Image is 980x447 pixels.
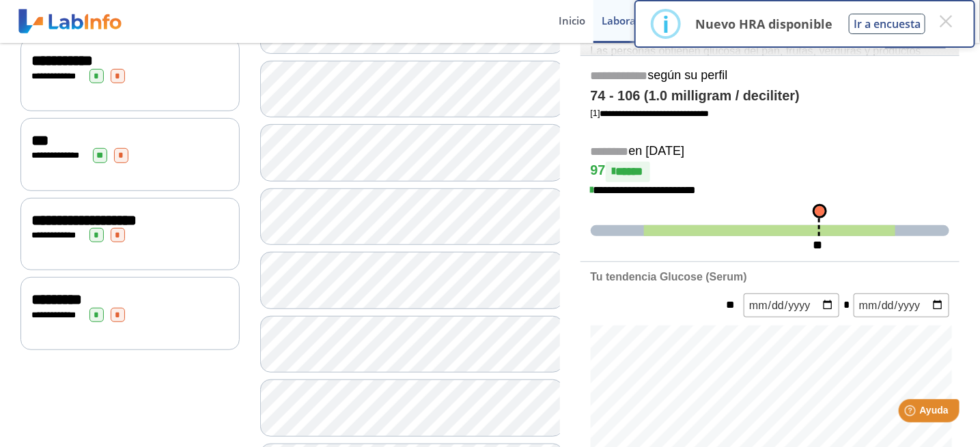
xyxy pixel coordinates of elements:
[591,162,949,182] h4: 97
[744,293,839,317] input: mm/dd/yyyy
[854,293,949,317] input: mm/dd/yyyy
[591,108,710,118] a: [1]
[849,14,925,34] button: Ir a encuesta
[591,144,949,160] h5: en [DATE]
[858,394,965,432] iframe: Help widget launcher
[591,88,949,104] h4: 74 - 106 (1.0 milligram / deciliter)
[934,9,958,33] button: Close this dialog
[695,16,832,32] p: Nuevo HRA disponible
[591,68,949,84] h5: según su perfil
[662,12,669,36] div: i
[591,271,747,283] b: Tu tendencia Glucose (Serum)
